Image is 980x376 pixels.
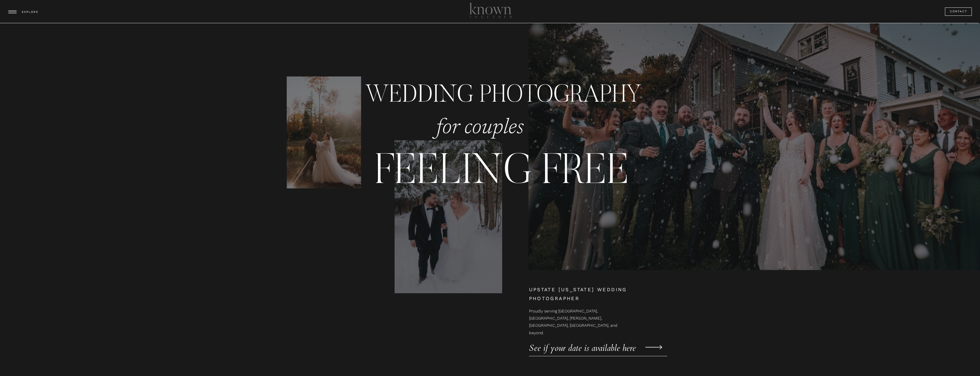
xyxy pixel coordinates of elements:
h2: Proudly serving [GEOGRAPHIC_DATA], [GEOGRAPHIC_DATA], [PERSON_NAME], [GEOGRAPHIC_DATA], [GEOGRAPH... [529,308,619,324]
h3: EXPLORE [22,9,39,15]
a: See if your date is available here [529,340,648,349]
h2: for couples [436,115,525,143]
h3: FEELING FREE [341,143,663,184]
a: Contact [950,9,968,14]
h2: WEDDING PHOTOGRAPHY [365,79,648,110]
h1: Upstate [US_STATE] Wedding Photographer [529,285,653,302]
